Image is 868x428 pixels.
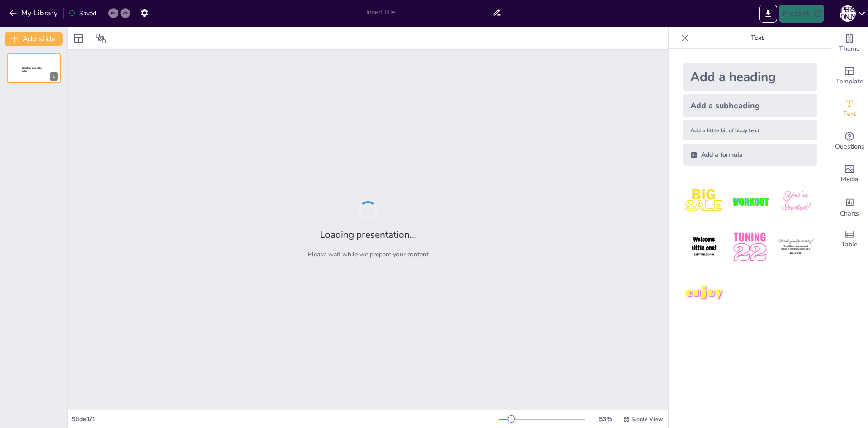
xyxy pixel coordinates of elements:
[843,109,856,119] span: Text
[839,44,860,54] span: Theme
[683,272,725,314] img: 7.jpeg
[692,27,822,49] p: Text
[759,5,777,23] button: Export to PowerPoint
[95,33,106,44] span: Position
[840,5,856,22] div: І [PERSON_NAME]
[840,5,856,23] button: І [PERSON_NAME]
[729,180,771,222] img: 2.jpeg
[840,209,859,219] span: Charts
[71,415,499,423] div: Slide 1 / 1
[683,180,725,222] img: 1.jpeg
[841,174,859,184] span: Media
[775,226,817,268] img: 6.jpeg
[632,416,663,423] span: Single View
[831,223,868,255] div: Add a table
[50,72,58,81] div: 1
[308,250,429,259] p: Please wait while we prepare your content
[831,125,868,158] div: Get real-time input from your audience
[841,240,858,250] span: Table
[683,226,725,268] img: 4.jpeg
[729,226,771,268] img: 5.jpeg
[831,60,868,92] div: Add ready made slides
[779,5,824,23] button: Present
[836,77,863,87] span: Template
[683,144,817,166] div: Add a formula
[683,120,817,140] div: Add a little bit of body text
[831,190,868,223] div: Add charts and graphs
[366,6,492,19] input: Insert title
[683,63,817,91] div: Add a heading
[71,31,86,46] div: Layout
[835,142,864,152] span: Questions
[5,32,63,46] button: Add slide
[22,67,42,72] span: Sendsteps presentation editor
[683,94,817,117] div: Add a subheading
[320,228,416,241] h2: Loading presentation...
[831,92,868,125] div: Add text boxes
[7,6,61,20] button: My Library
[68,9,96,18] div: Saved
[594,415,616,423] div: 53 %
[831,27,868,60] div: Change the overall theme
[7,53,61,83] div: 1
[831,158,868,190] div: Add images, graphics, shapes or video
[775,180,817,222] img: 3.jpeg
